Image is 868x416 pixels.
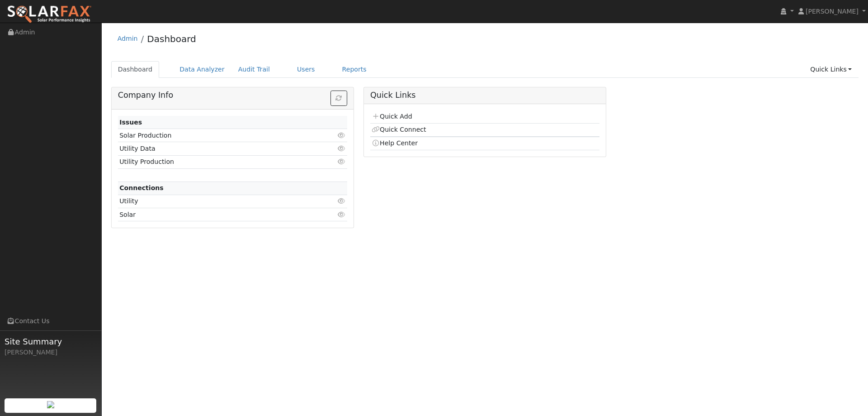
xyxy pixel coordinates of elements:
a: Dashboard [111,61,160,78]
i: Click to view [338,198,346,204]
a: Admin [118,35,138,42]
strong: Connections [119,184,164,191]
img: retrieve [47,401,54,408]
td: Utility Production [118,155,310,168]
a: Audit Trail [231,61,277,78]
a: Quick Links [803,61,859,78]
div: [PERSON_NAME] [5,348,97,357]
i: Click to view [338,211,346,218]
i: Click to view [338,145,346,152]
h5: Company Info [118,91,347,100]
a: Data Analyzer [173,61,231,78]
a: Help Center [372,139,418,147]
h5: Quick Links [370,91,599,100]
span: Site Summary [5,335,97,348]
span: [PERSON_NAME] [806,8,859,15]
td: Solar Production [118,129,310,142]
td: Utility [118,195,310,208]
i: Click to view [338,158,346,165]
td: Utility Data [118,142,310,155]
td: Solar [118,208,310,221]
a: Quick Add [372,113,412,120]
i: Click to view [338,132,346,139]
a: Quick Connect [372,126,426,133]
a: Reports [335,61,373,78]
a: Dashboard [147,33,196,44]
strong: Issues [119,119,142,126]
a: Users [290,61,322,78]
img: SolarFax [7,5,92,24]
